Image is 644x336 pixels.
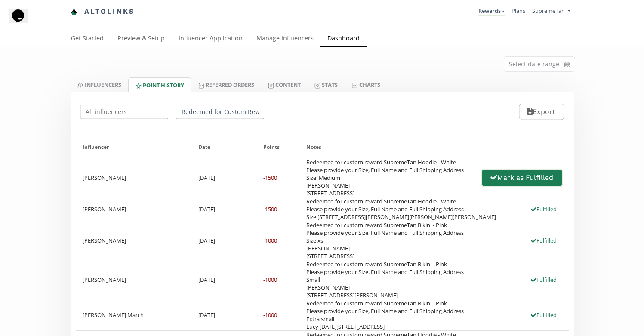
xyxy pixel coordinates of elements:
div: [PERSON_NAME] [76,158,192,197]
div: Redeemed for custom reward SupremeTan Hoodie - White Please provide your Size, Full Name and Full... [306,158,464,197]
div: Fulfilled [526,205,562,213]
div: Redeemed for custom reward SupremeTan Bikini - Pink Please provide your Size, Full Name and Full ... [306,221,464,260]
a: Content [261,77,308,92]
svg: calendar [564,60,570,69]
div: Notes [306,136,562,158]
div: -1500 [263,205,277,213]
a: Dashboard [320,31,367,48]
div: [DATE] [191,260,256,299]
a: SupremeTan [532,7,570,17]
input: All influencers [79,103,170,120]
div: Date [198,136,250,158]
a: Influencer Application [172,31,250,48]
button: Export [519,104,564,120]
a: CHARTS [345,77,387,92]
div: Fulfilled [526,237,562,244]
div: [PERSON_NAME] March [76,299,192,330]
div: [PERSON_NAME] [76,221,192,260]
button: Mark as Fulfilled [481,169,563,187]
div: [DATE] [191,197,256,221]
div: Influencer [83,136,185,158]
div: [PERSON_NAME] [76,197,192,221]
a: Altolinks [71,5,135,19]
a: Stats [308,77,345,92]
img: favicon-32x32.png [71,9,77,15]
a: INFLUENCERS [71,77,128,92]
div: Redeemed for custom reward SupremeTan Hoodie - White Please provide your Size, Full Name and Full... [306,197,496,221]
div: -1000 [263,311,277,319]
div: Redeemed for custom reward SupremeTan Bikini - Pink Please provide your Size, Full Name and Full ... [306,299,464,330]
div: Points [263,136,293,158]
span: SupremeTan [532,7,565,15]
div: [DATE] [191,158,256,197]
div: Fulfilled [526,311,562,319]
div: [DATE] [191,299,256,330]
input: All types [175,103,265,120]
a: Plans [512,7,525,15]
a: Rewards [478,7,505,16]
div: [DATE] [191,221,256,260]
div: -1500 [263,174,277,182]
a: Referred Orders [191,77,261,92]
div: Redeemed for custom reward SupremeTan Bikini - Pink Please provide your Size, Full Name and Full ... [306,260,464,299]
div: -1000 [263,276,277,284]
a: Point HISTORY [128,77,191,92]
div: -1000 [263,237,277,244]
div: Fulfilled [526,276,562,284]
a: Preview & Setup [111,31,172,48]
a: Manage Influencers [250,31,320,48]
a: Get Started [64,31,111,48]
iframe: chat widget [9,9,36,34]
div: [PERSON_NAME] [76,260,192,299]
